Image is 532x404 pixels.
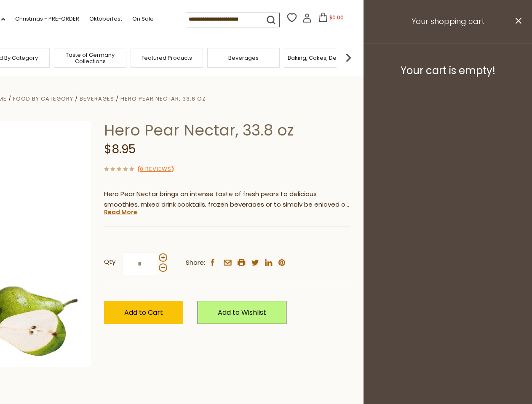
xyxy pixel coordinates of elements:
[140,165,171,174] a: 0 Reviews
[228,55,259,61] a: Beverages
[137,165,174,173] span: ( )
[313,13,349,25] button: $0.00
[123,252,157,275] input: Qty:
[56,52,124,64] a: Taste of Germany Collections
[89,14,122,24] a: Oktoberfest
[104,141,136,157] span: $8.95
[186,258,205,268] span: Share:
[198,301,286,324] a: Add to Wishlist
[340,49,357,66] img: next arrow
[132,14,154,24] a: On Sale
[80,95,114,103] a: Beverages
[288,55,353,61] a: Baking, Cakes, Desserts
[374,64,521,77] h3: Your cart is empty!
[329,14,344,21] span: $0.00
[13,95,73,103] a: Food By Category
[104,301,183,324] button: Add to Cart
[104,257,117,267] strong: Qty:
[104,121,350,140] h1: Hero Pear Nectar, 33.8 oz
[142,55,192,61] a: Featured Products
[15,14,79,24] a: Christmas - PRE-ORDER
[124,308,163,317] span: Add to Cart
[104,189,350,210] p: Hero Pear Nectar brings an intense taste of fresh pears to delicious smoothies, mixed drink cockt...
[120,95,206,103] a: Hero Pear Nectar, 33.8 oz
[104,208,137,216] a: Read More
